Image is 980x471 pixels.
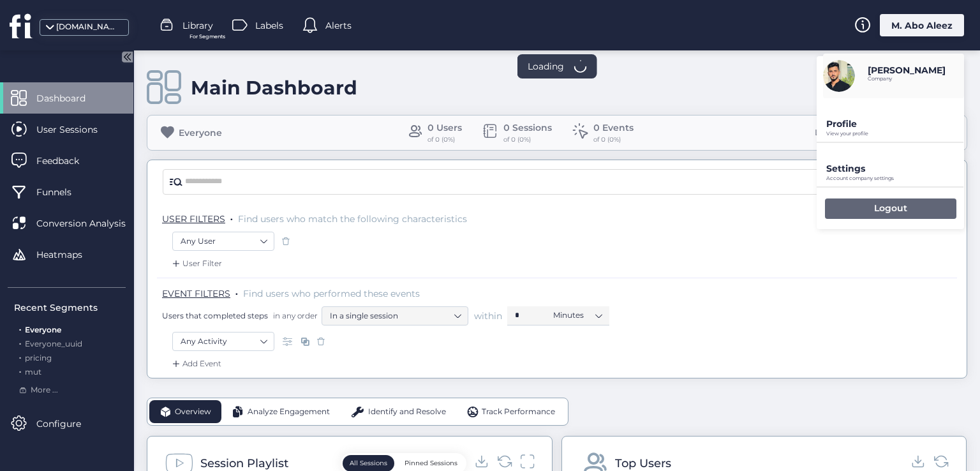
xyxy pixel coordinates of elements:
[880,14,964,36] div: M. Abo Aleez
[175,406,211,418] span: Overview
[826,131,964,137] p: View your profile
[25,339,82,348] span: Everyone_uuid
[823,60,855,92] img: avatar
[868,64,946,76] p: [PERSON_NAME]
[826,118,964,130] p: Profile
[36,154,98,168] span: Feedback
[36,123,117,137] span: User Sessions
[36,185,91,199] span: Funnels
[528,59,564,73] span: Loading
[181,332,266,351] nz-select-item: Any Activity
[182,19,213,33] span: Library
[191,76,357,100] div: Main Dashboard
[36,417,100,431] span: Configure
[325,19,352,33] span: Alerts
[482,406,555,418] span: Track Performance
[271,310,318,321] span: in any order
[162,213,225,225] span: USER FILTERS
[238,213,467,225] span: Find users who match the following characteristics
[56,21,120,33] div: [DOMAIN_NAME]
[170,257,222,270] div: User Filter
[248,406,330,418] span: Analyze Engagement
[874,202,907,214] p: Logout
[826,176,964,181] p: Account company settings
[230,211,233,223] span: .
[19,350,21,363] span: .
[255,19,283,33] span: Labels
[36,91,105,105] span: Dashboard
[162,310,268,321] span: Users that completed steps
[868,76,946,82] p: Company
[19,336,21,348] span: .
[19,364,21,377] span: .
[25,325,61,334] span: Everyone
[243,288,420,299] span: Find users who performed these events
[19,322,21,334] span: .
[235,285,238,298] span: .
[826,163,964,174] p: Settings
[31,384,58,396] span: More ...
[189,33,225,41] span: For Segments
[36,248,101,262] span: Heatmaps
[14,301,126,315] div: Recent Segments
[25,353,52,363] span: pricing
[181,232,266,251] nz-select-item: Any User
[162,288,230,299] span: EVENT FILTERS
[368,406,446,418] span: Identify and Resolve
[553,306,602,325] nz-select-item: Minutes
[330,306,460,325] nz-select-item: In a single session
[474,310,502,322] span: within
[25,367,41,377] span: mut
[170,357,221,370] div: Add Event
[36,216,145,230] span: Conversion Analysis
